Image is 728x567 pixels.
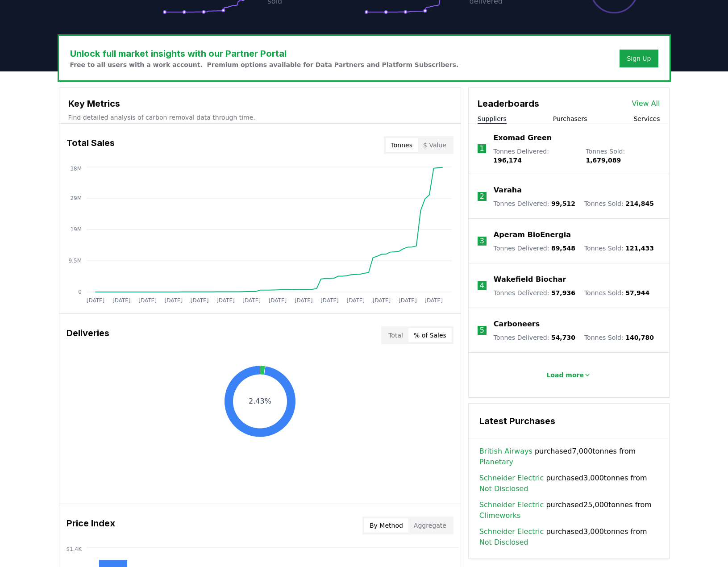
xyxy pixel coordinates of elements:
[493,147,577,165] p: Tonnes Delivered :
[479,510,521,521] a: Climeworks
[70,195,82,201] tspan: 29M
[632,98,660,109] a: View All
[494,288,575,297] p: Tonnes Delivered :
[584,244,654,253] p: Tonnes Sold :
[479,484,528,494] a: Not Disclosed
[546,371,584,379] p: Load more
[551,334,575,341] span: 54,730
[70,47,459,60] h3: Unlock full market insights with our Partner Portal
[480,280,484,291] p: 4
[480,236,484,246] p: 3
[364,518,408,533] button: By Method
[479,526,544,537] a: Schneider Electric
[70,166,82,172] tspan: 38M
[424,297,443,304] tspan: [DATE]
[479,500,544,510] a: Schneider Electric
[586,147,660,165] p: Tonnes Sold :
[586,157,621,164] span: 1,679,089
[494,319,540,329] a: Carboneers
[479,446,658,467] span: purchased 7,000 tonnes from
[493,133,552,143] a: Exomad Green
[494,199,575,208] p: Tonnes Delivered :
[494,333,575,342] p: Tonnes Delivered :
[478,97,539,110] h3: Leaderboards
[399,297,417,304] tspan: [DATE]
[86,297,104,304] tspan: [DATE]
[138,297,157,304] tspan: [DATE]
[67,517,115,534] h3: Price Index
[584,288,649,297] p: Tonnes Sold :
[372,297,391,304] tspan: [DATE]
[408,518,452,533] button: Aggregate
[418,138,452,152] button: $ Value
[633,114,660,123] button: Services
[625,334,654,341] span: 140,780
[584,199,654,208] p: Tonnes Sold :
[70,60,459,69] p: Free to all users with a work account. Premium options available for Data Partners and Platform S...
[625,289,649,296] span: 57,944
[494,185,522,196] a: Varaha
[66,546,82,552] tspan: $1.4K
[551,200,575,207] span: 99,512
[479,537,528,548] a: Not Disclosed
[478,114,507,123] button: Suppliers
[479,526,658,548] span: purchased 3,000 tonnes from
[294,297,312,304] tspan: [DATE]
[320,297,339,304] tspan: [DATE]
[68,97,452,110] h3: Key Metrics
[268,297,287,304] tspan: [DATE]
[386,138,418,152] button: Tonnes
[625,200,654,207] span: 214,845
[479,143,484,154] p: 1
[551,245,575,252] span: 89,548
[346,297,365,304] tspan: [DATE]
[249,397,271,405] text: 2.43%
[553,114,587,123] button: Purchasers
[70,226,82,233] tspan: 19M
[479,500,658,521] span: purchased 25,000 tonnes from
[493,157,522,164] span: 196,174
[551,289,575,296] span: 57,936
[479,473,544,484] a: Schneider Electric
[164,297,183,304] tspan: [DATE]
[67,326,109,344] h3: Deliveries
[383,328,408,342] button: Total
[480,325,484,336] p: 5
[190,297,208,304] tspan: [DATE]
[494,229,571,240] a: Aperam BioEnergia
[216,297,235,304] tspan: [DATE]
[494,274,566,285] a: Wakefield Biochar
[408,328,452,342] button: % of Sales
[620,50,658,67] button: Sign Up
[67,136,115,154] h3: Total Sales
[479,446,532,457] a: British Airways
[480,191,484,202] p: 2
[539,366,598,384] button: Load more
[78,289,82,295] tspan: 0
[625,245,654,252] span: 121,433
[112,297,130,304] tspan: [DATE]
[479,473,658,494] span: purchased 3,000 tonnes from
[68,258,81,264] tspan: 9.5M
[627,54,651,63] a: Sign Up
[479,457,513,467] a: Planetary
[242,297,261,304] tspan: [DATE]
[494,244,575,253] p: Tonnes Delivered :
[479,414,658,428] h3: Latest Purchases
[68,113,452,122] p: Find detailed analysis of carbon removal data through time.
[584,333,654,342] p: Tonnes Sold :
